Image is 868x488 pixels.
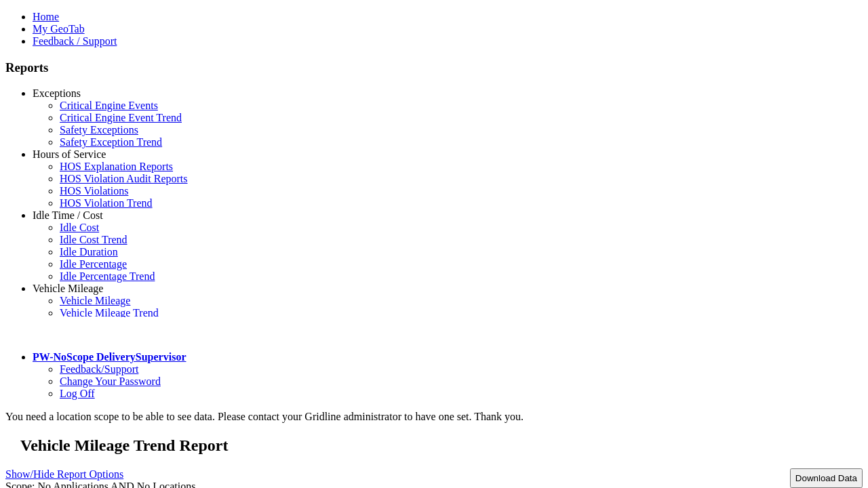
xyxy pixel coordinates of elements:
[33,283,103,294] a: Vehicle Mileage
[5,465,123,483] a: Show/Hide Report Options
[60,375,161,387] a: Change Your Password
[33,35,117,47] a: Feedback / Support
[60,234,127,245] a: Idle Cost Trend
[33,87,81,99] a: Exceptions
[5,60,863,75] h3: Reports
[60,136,162,148] a: Safety Exception Trend
[33,148,106,160] a: Hours of Service
[60,124,138,136] a: Safety Exceptions
[20,436,863,455] h2: Vehicle Mileage Trend Report
[60,388,95,399] a: Log Off
[60,270,155,282] a: Idle Percentage Trend
[790,468,863,488] button: Download Data
[60,246,118,258] a: Idle Duration
[33,23,85,35] a: My GeoTab
[33,11,59,22] a: Home
[60,185,128,197] a: HOS Violations
[33,351,186,363] a: PW-NoScope DeliverySupervisor
[60,112,182,123] a: Critical Engine Event Trend
[33,209,103,221] a: Idle Time / Cost
[60,161,173,172] a: HOS Explanation Reports
[60,173,188,184] a: HOS Violation Audit Reports
[60,307,159,319] a: Vehicle Mileage Trend
[5,411,863,423] div: You need a location scope to be able to see data. Please contact your Gridline administrator to h...
[60,197,153,209] a: HOS Violation Trend
[60,258,127,270] a: Idle Percentage
[60,363,138,375] a: Feedback/Support
[60,222,99,233] a: Idle Cost
[60,100,158,111] a: Critical Engine Events
[60,295,130,306] a: Vehicle Mileage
